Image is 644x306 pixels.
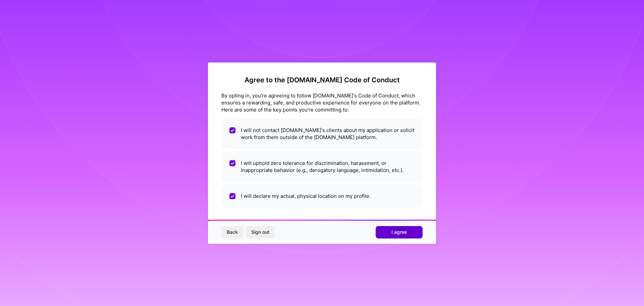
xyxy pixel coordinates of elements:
button: I agree [376,226,423,238]
span: Sign out [251,229,269,235]
div: By opting in, you're agreeing to follow [DOMAIN_NAME]'s Code of Conduct, which ensures a rewardin... [221,92,423,113]
button: Back [221,226,243,238]
span: Back [227,229,238,235]
span: I agree [391,229,407,235]
li: I will declare my actual, physical location on my profile. [221,184,423,208]
li: I will not contact [DOMAIN_NAME]'s clients about my application or solicit work from them outside... [221,119,423,149]
h2: Agree to the [DOMAIN_NAME] Code of Conduct [221,76,423,84]
li: I will uphold zero tolerance for discrimination, harassment, or inappropriate behavior (e.g., der... [221,151,423,182]
button: Sign out [246,226,275,238]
